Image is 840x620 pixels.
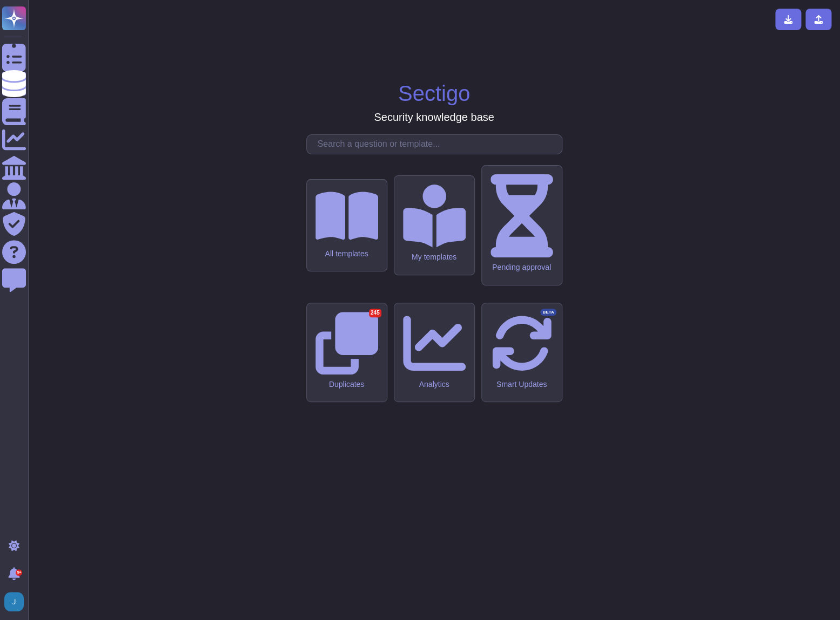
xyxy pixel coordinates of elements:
[369,309,381,317] div: 245
[16,569,22,576] div: 9+
[490,263,553,272] div: Pending approval
[312,135,562,154] input: Search a question or template...
[490,380,553,389] div: Smart Updates
[315,380,378,389] div: Duplicates
[374,111,494,124] h3: Security knowledge base
[403,380,466,389] div: Analytics
[540,309,556,316] div: BETA
[398,80,470,106] h1: Sectigo
[2,590,31,614] button: user
[4,592,24,611] img: user
[315,249,378,258] div: All templates
[403,253,466,262] div: My templates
